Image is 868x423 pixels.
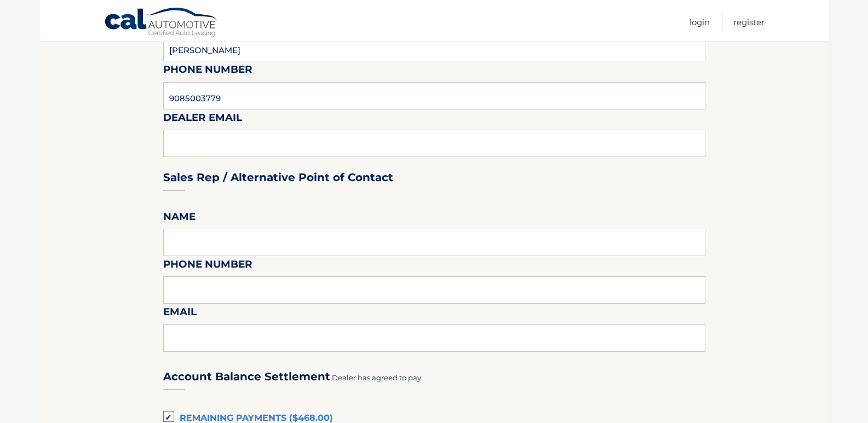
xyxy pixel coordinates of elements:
[163,208,196,229] label: Name
[163,370,330,384] h3: Account Balance Settlement
[163,171,393,184] h3: Sales Rep / Alternative Point of Contact
[332,373,423,382] span: Dealer has agreed to pay:
[163,256,252,276] label: Phone Number
[163,304,197,324] label: Email
[163,109,242,130] label: Dealer Email
[689,13,710,31] a: Login
[163,61,252,82] label: Phone Number
[733,13,764,31] a: Register
[104,7,219,39] a: Cal Automotive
